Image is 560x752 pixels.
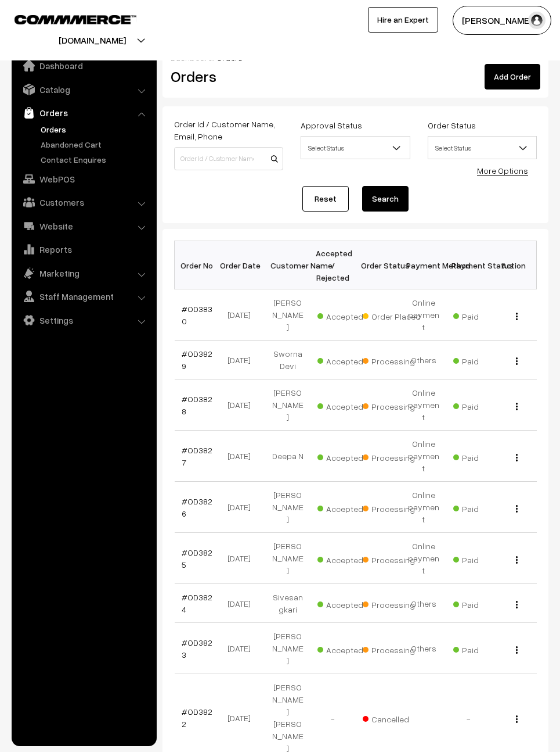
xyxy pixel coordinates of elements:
a: #OD3823 [182,638,212,660]
img: user [528,12,545,29]
label: Order Id / Customer Name, Email, Phone [174,118,283,142]
label: Order Status [428,119,476,131]
span: Select Status [428,138,536,158]
img: Menu [516,646,518,654]
td: Others [401,341,446,379]
span: Accepted [317,596,375,611]
input: Order Id / Customer Name / Customer Email / Customer Phone [174,147,283,170]
a: Catalog [15,79,153,100]
a: Reset [302,186,349,212]
span: Accepted [317,500,375,515]
span: Accepted [317,352,375,367]
span: Paid [453,352,511,367]
td: [DATE] [220,379,265,431]
img: Menu [516,505,518,513]
a: #OD3825 [182,547,212,570]
img: Menu [516,556,518,564]
span: Cancelled [363,710,421,725]
span: Paid [453,398,511,413]
img: Menu [516,357,518,365]
a: WebPOS [15,169,153,189]
img: Menu [516,454,518,461]
span: Paid [453,551,511,566]
a: Dashboard [15,55,153,76]
td: [PERSON_NAME] [265,289,310,341]
a: Orders [15,102,153,123]
span: Processing [363,398,421,413]
td: [DATE] [220,623,265,674]
a: Customers [15,192,153,213]
span: Accepted [317,307,375,323]
th: Payment Method [401,241,446,289]
a: #OD3824 [182,592,212,614]
th: Order Status [356,241,401,289]
td: Others [401,584,446,623]
td: Others [401,623,446,674]
td: [DATE] [220,431,265,482]
h2: Orders [171,67,282,85]
th: Order No [175,241,220,289]
a: #OD3826 [182,496,212,518]
th: Order Date [220,241,265,289]
span: Accepted [317,449,375,464]
span: Accepted [317,551,375,566]
td: Online payment [401,431,446,482]
th: Customer Name [265,241,310,289]
span: Processing [363,551,421,566]
img: COMMMERCE [15,15,136,24]
span: Accepted [317,641,375,656]
span: Processing [363,500,421,515]
td: [PERSON_NAME] [265,379,310,431]
td: Sivesangkari [265,584,310,623]
td: [DATE] [220,533,265,584]
th: Action [492,241,537,289]
th: Accepted / Rejected [310,241,356,289]
span: Paid [453,307,511,323]
td: Online payment [401,289,446,341]
span: Processing [363,352,421,367]
a: Add Order [485,64,540,89]
a: Abandoned Cart [38,138,153,151]
a: Orders [38,123,153,135]
td: [DATE] [220,482,265,533]
th: Payment Status [446,241,492,289]
a: Hire an Expert [368,7,438,33]
span: Select Status [428,136,537,159]
td: [DATE] [220,584,265,623]
a: Contact Enquires [38,153,153,166]
span: Paid [453,596,511,611]
td: [PERSON_NAME] [265,533,310,584]
button: [PERSON_NAME] [453,6,551,35]
span: Paid [453,449,511,464]
button: Search [362,186,409,212]
span: Select Status [301,138,409,158]
td: Online payment [401,482,446,533]
button: [DOMAIN_NAME] [18,26,167,55]
a: Reports [15,239,153,260]
img: Menu [516,715,518,723]
span: Processing [363,641,421,656]
span: Processing [363,449,421,464]
a: COMMMERCE [15,12,116,26]
td: Online payment [401,533,446,584]
span: Order Placed [363,307,421,323]
span: Paid [453,641,511,656]
td: [PERSON_NAME] [265,623,310,674]
td: Sworna Devi [265,341,310,379]
a: #OD3827 [182,445,212,467]
a: #OD3829 [182,349,212,371]
img: Menu [516,403,518,410]
a: Marketing [15,263,153,284]
a: Website [15,216,153,237]
img: Menu [516,601,518,608]
label: Approval Status [301,119,362,131]
td: [DATE] [220,289,265,341]
a: #OD3830 [182,304,212,326]
a: #OD3822 [182,707,212,729]
a: #OD3828 [182,394,212,416]
span: Accepted [317,398,375,413]
span: Processing [363,596,421,611]
td: [DATE] [220,341,265,379]
img: Menu [516,313,518,320]
td: Online payment [401,379,446,431]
